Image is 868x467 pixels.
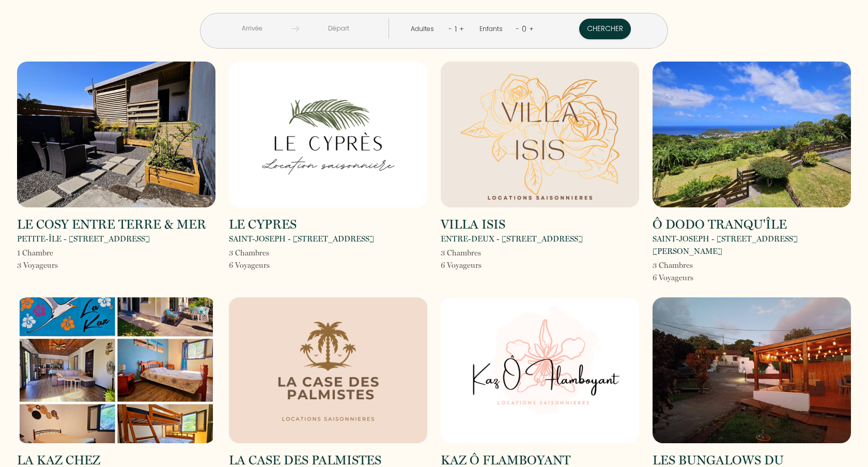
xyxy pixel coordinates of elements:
[519,21,529,37] div: 0
[17,218,206,231] h2: LE COSY ENTRE TERRE & MER
[690,261,693,270] span: s
[266,248,269,258] span: s
[441,247,482,259] p: 3 Chambre
[229,247,270,259] p: 3 Chambre
[55,261,58,270] span: s
[291,25,299,33] img: guests
[653,272,693,284] p: 6 Voyageur
[478,248,481,258] span: s
[478,261,482,270] span: s
[516,24,519,34] a: -
[17,247,58,259] p: 1 Chambre
[17,297,215,443] img: rental-image
[452,21,459,37] div: 1
[229,62,427,207] img: rental-image
[441,62,639,207] img: rental-image
[441,233,583,245] p: ENTRE-DEUX - [STREET_ADDRESS]
[299,19,378,39] input: Départ
[448,24,452,34] a: -
[17,259,58,272] p: 3 Voyageur
[229,454,381,466] h2: LA CASE DES PALMISTES
[212,19,291,39] input: Arrivée
[653,218,787,231] h2: Ô DODO TRANQU'ÎLE
[441,218,505,231] h2: VILLA ISIS
[653,233,851,258] p: SAINT-JOSEPH - [STREET_ADDRESS][PERSON_NAME]
[229,297,427,443] img: rental-image
[229,218,297,231] h2: LE CYPRES
[17,233,150,245] p: PETITE-ÎLE - [STREET_ADDRESS]
[441,259,482,272] p: 6 Voyageur
[690,273,693,282] span: s
[267,261,270,270] span: s
[529,24,534,34] a: +
[229,259,270,272] p: 6 Voyageur
[653,259,693,272] p: 3 Chambre
[411,24,438,34] div: Adultes
[17,62,215,207] img: rental-image
[653,62,851,207] img: rental-image
[459,24,464,34] a: +
[229,233,374,245] p: SAINT-JOSEPH - [STREET_ADDRESS]
[653,297,851,443] img: rental-image
[441,297,639,443] img: rental-image
[441,454,570,466] h2: KAZ Ô FLAMBOYANT
[579,19,631,39] button: Chercher
[479,24,506,34] div: Enfants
